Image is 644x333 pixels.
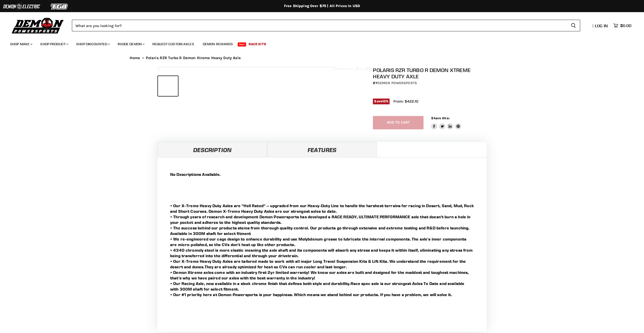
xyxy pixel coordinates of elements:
ul: Main menu [6,37,630,49]
a: Features [267,142,377,157]
a: Race Kits [245,39,270,49]
a: $0.00 [611,22,634,29]
span: Log in [595,23,608,28]
input: Search [72,20,567,31]
a: Inside Demon [114,39,148,49]
img: TGB Logo 2 [41,2,78,11]
a: Demon Powersports [377,81,417,85]
button: Search [567,20,580,31]
p: No Descriptions Available. [170,172,474,177]
nav: Breadcrumbs [119,56,525,60]
span: Save % [373,99,390,104]
div: by [373,80,488,86]
img: Demon Powersports [10,16,66,34]
a: Demon Rewards [199,39,237,49]
img: Demon Electric Logo 2 [3,2,41,11]
span: 10 [382,99,386,103]
aside: Share this: [431,116,461,129]
div: Free Shipping Over $75 | All Prices In USD [119,4,525,8]
span: New! [238,42,246,46]
span: Click to expand [337,64,365,67]
a: Shop Product [36,39,71,49]
p: • Our X-Treme Heavy Duty Axles are “Hell Rated” – upgraded from our Heavy-Duty Line to handle the... [170,203,474,297]
button: IMAGE thumbnail [158,76,178,96]
span: $0.00 [620,23,631,28]
a: Request Custom Axles [149,39,198,49]
a: Description [157,142,267,157]
span: Polaris RZR Turbo R Demon Xtreme Heavy Duty Axle [146,56,241,60]
span: From: $422.10 [393,99,418,104]
a: Home [130,56,140,60]
h1: Polaris RZR Turbo R Demon Xtreme Heavy Duty Axle [373,67,488,80]
form: Product [72,20,580,31]
a: Shop Make [6,39,35,49]
a: Shop Discounted [72,39,113,49]
a: Log in [590,23,611,28]
span: Share this: [431,116,449,120]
